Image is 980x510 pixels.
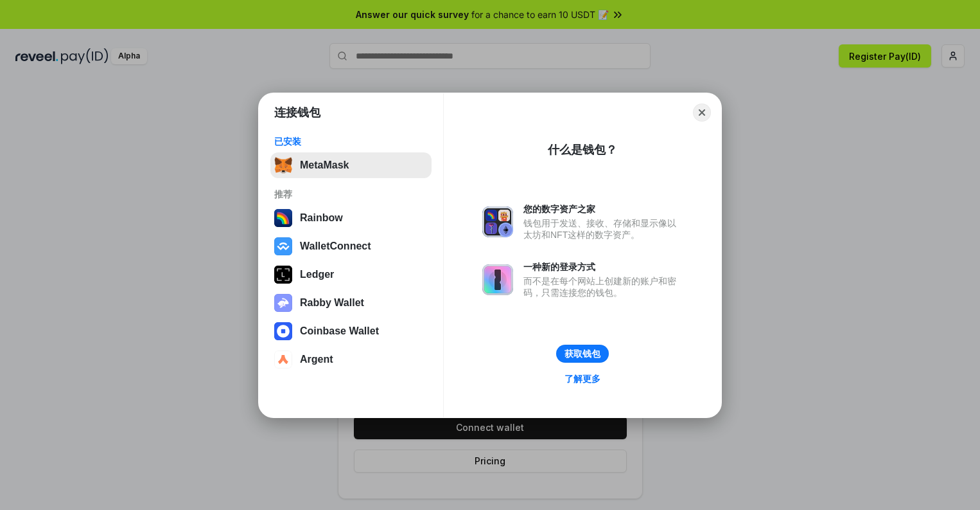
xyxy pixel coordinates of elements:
h1: 连接钱包 [274,105,320,120]
img: svg+xml,%3Csvg%20fill%3D%22none%22%20height%3D%2233%22%20viewBox%3D%220%200%2035%2033%22%20width%... [274,156,292,174]
div: Argent [300,354,333,365]
div: 钱包用于发送、接收、存储和显示像以太坊和NFT这样的数字资产。 [523,217,683,241]
button: MetaMask [270,152,432,178]
button: Argent [270,347,432,372]
div: MetaMask [300,159,349,171]
div: Coinbase Wallet [300,325,379,337]
a: 了解更多 [557,370,608,387]
img: svg+xml,%3Csvg%20width%3D%2228%22%20height%3D%2228%22%20viewBox%3D%220%200%2028%2028%22%20fill%3D... [274,237,292,255]
img: svg+xml,%3Csvg%20xmlns%3D%22http%3A%2F%2Fwww.w3.org%2F2000%2Fsvg%22%20fill%3D%22none%22%20viewBox... [482,206,513,237]
img: svg+xml,%3Csvg%20xmlns%3D%22http%3A%2F%2Fwww.w3.org%2F2000%2Fsvg%22%20width%3D%2228%22%20height%3... [274,266,292,284]
button: WalletConnect [270,233,432,259]
div: Rainbow [300,212,343,224]
img: svg+xml,%3Csvg%20xmlns%3D%22http%3A%2F%2Fwww.w3.org%2F2000%2Fsvg%22%20fill%3D%22none%22%20viewBox... [274,294,292,312]
div: Rabby Wallet [300,297,364,309]
div: 而不是在每个网站上创建新的账户和密码，只需连接您的钱包。 [523,275,683,298]
button: Close [693,104,711,122]
img: svg+xml,%3Csvg%20width%3D%2228%22%20height%3D%2228%22%20viewBox%3D%220%200%2028%2028%22%20fill%3D... [274,351,292,369]
div: 一种新的登录方式 [523,261,683,273]
button: Coinbase Wallet [270,318,432,344]
div: 获取钱包 [564,348,600,360]
div: 了解更多 [564,373,600,385]
button: Rabby Wallet [270,290,432,316]
img: svg+xml,%3Csvg%20width%3D%2228%22%20height%3D%2228%22%20viewBox%3D%220%200%2028%2028%22%20fill%3D... [274,322,292,340]
div: WalletConnect [300,241,371,252]
button: 获取钱包 [556,345,609,363]
img: svg+xml,%3Csvg%20width%3D%22120%22%20height%3D%22120%22%20viewBox%3D%220%200%20120%20120%22%20fil... [274,209,292,227]
div: 推荐 [274,188,428,200]
img: svg+xml,%3Csvg%20xmlns%3D%22http%3A%2F%2Fwww.w3.org%2F2000%2Fsvg%22%20fill%3D%22none%22%20viewBox... [482,264,513,295]
div: 什么是钱包？ [548,142,617,158]
div: 您的数字资产之家 [523,203,683,215]
button: Rainbow [270,205,432,231]
div: 已安装 [274,136,428,147]
div: Ledger [300,269,334,280]
button: Ledger [270,262,432,287]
